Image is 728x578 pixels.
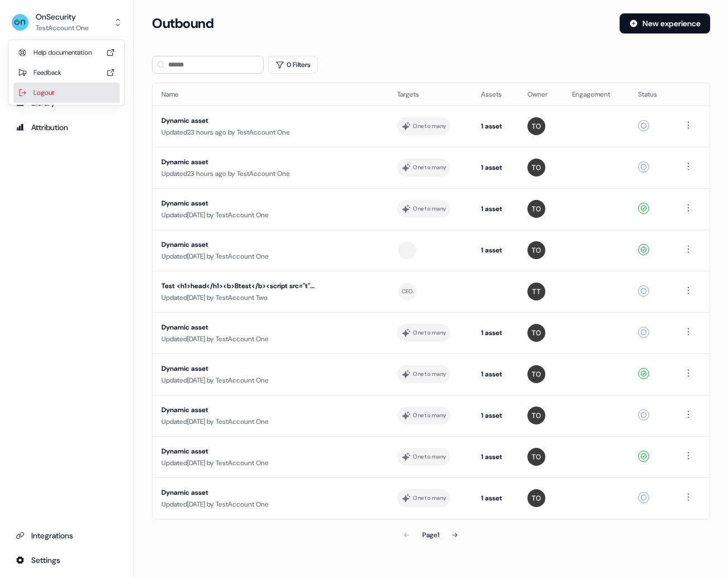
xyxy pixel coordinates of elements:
div: Feedback [13,63,120,83]
div: TestAccount One [36,22,89,34]
button: OnSecurityTestAccount One [9,9,125,36]
div: Help documentation [13,42,120,63]
div: OnSecurityTestAccount One [9,40,124,105]
div: Logout [13,83,120,103]
div: OnSecurity [36,11,89,22]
